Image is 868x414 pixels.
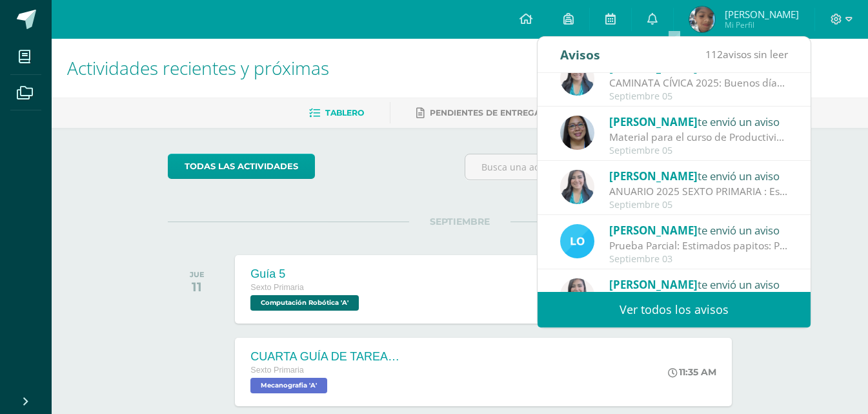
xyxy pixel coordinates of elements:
div: te envió un aviso [609,167,789,184]
div: te envió un aviso [609,222,789,238]
img: bee59b59740755476ce24ece7b326715.png [560,224,594,258]
img: 31cd203d32fea7bc12a33de338a55e4c.png [689,6,715,32]
div: Material para el curso de Productividad: Para el día lunes debe traer ilustraciones de los animal... [609,130,789,145]
span: SEPTIEMBRE [409,216,510,227]
a: Pendientes de entrega [416,103,540,123]
span: avisos sin leer [705,47,788,61]
div: Septiembre 03 [609,254,789,265]
div: Septiembre 05 [609,91,789,102]
a: Tablero [309,103,364,123]
a: Ver todos los avisos [538,292,811,327]
div: Septiembre 05 [609,145,789,156]
img: 90c3bb5543f2970d9a0839e1ce488333.png [560,116,594,150]
span: Sexto Primaria [250,366,304,375]
div: te envió un aviso [609,113,789,130]
span: 112 [705,47,723,61]
div: CAMINATA CÍVICA 2025: Buenos días queridos padres de familia Esperando se encuentren bien, por es... [609,76,789,90]
span: Mecanografia 'A' [250,378,327,393]
span: [PERSON_NAME] [609,277,698,292]
div: ANUARIO 2025 SEXTO PRIMARIA : Estudiantes: Envío enlace para trabajar lo solicitado en anuario, d... [609,184,789,199]
div: Avisos [560,37,600,72]
span: [PERSON_NAME] [609,114,698,129]
span: Tablero [325,108,364,118]
img: be92b6c484970536b82811644e40775c.png [560,61,594,96]
img: be92b6c484970536b82811644e40775c.png [560,278,594,313]
div: Prueba Parcial: Estimados papitos: Por este medio les informo que el día miércoles 9 se llevará a... [609,238,789,253]
span: Computación Robótica 'A' [250,295,359,311]
span: Mi Perfil [725,19,799,30]
span: [PERSON_NAME] [609,169,698,183]
div: Septiembre 05 [609,200,789,211]
div: Guía 5 [250,267,362,281]
input: Busca una actividad próxima aquí... [465,154,751,180]
div: CUARTA GUÍA DE TAREAS DEL CUARTO BIMESTRE [250,350,405,364]
div: te envió un aviso [609,276,789,293]
span: Pendientes de entrega [430,108,540,118]
div: 11 [190,279,205,295]
div: JUE [190,270,205,279]
a: todas las Actividades [168,154,315,179]
span: Sexto Primaria [250,283,304,292]
div: 11:35 AM [668,366,716,378]
span: [PERSON_NAME] [609,223,698,238]
span: Actividades recientes y próximas [67,56,329,80]
img: be92b6c484970536b82811644e40775c.png [560,170,594,204]
span: [PERSON_NAME] [725,8,799,21]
